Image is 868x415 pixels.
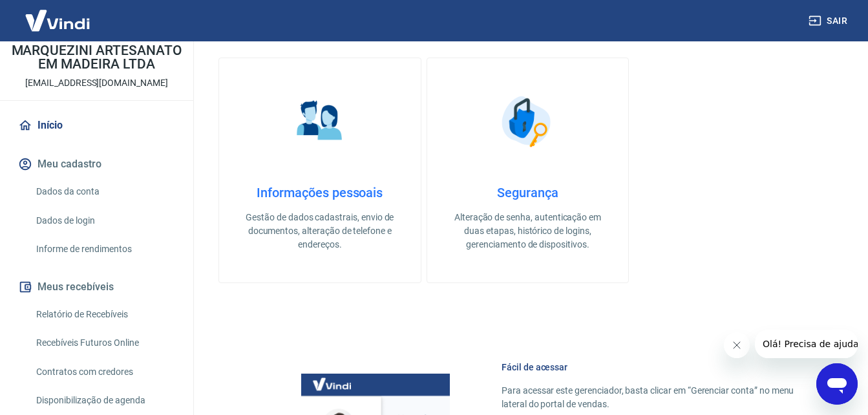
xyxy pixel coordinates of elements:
[16,273,178,301] button: Meus recebíveis
[8,9,109,19] span: Olá! Precisa de ajuda?
[16,111,178,140] a: Início
[502,384,806,411] p: Para acessar este gerenciador, basta clicar em “Gerenciar conta” no menu lateral do portal de ven...
[31,301,178,328] a: Relatório de Recebíveis
[240,211,400,251] p: Gestão de dados cadastrais, envio de documentos, alteração de telefone e endereços.
[448,185,608,200] h4: Segurança
[755,330,858,358] iframe: Mensagem da empresa
[502,361,806,374] h6: Fácil de acessar
[218,58,421,283] a: Informações pessoaisInformações pessoaisGestão de dados cadastrais, envio de documentos, alteraçã...
[288,89,352,154] img: Informações pessoais
[806,9,852,33] button: Sair
[31,178,178,205] a: Dados da conta
[16,150,178,178] button: Meu cadastro
[31,207,178,234] a: Dados de login
[724,332,750,358] iframe: Fechar mensagem
[10,44,183,71] p: MARQUEZINI ARTESANATO EM MADEIRA LTDA
[31,387,178,414] a: Disponibilização de agenda
[448,211,608,251] p: Alteração de senha, autenticação em duas etapas, histórico de logins, gerenciamento de dispositivos.
[240,185,400,200] h4: Informações pessoais
[16,1,100,40] img: Vindi
[427,58,630,283] a: SegurançaSegurançaAlteração de senha, autenticação em duas etapas, histórico de logins, gerenciam...
[31,330,178,356] a: Recebíveis Futuros Online
[816,363,858,405] iframe: Botão para abrir a janela de mensagens
[495,89,560,154] img: Segurança
[31,236,178,262] a: Informe de rendimentos
[25,76,168,90] p: [EMAIL_ADDRESS][DOMAIN_NAME]
[31,359,178,385] a: Contratos com credores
